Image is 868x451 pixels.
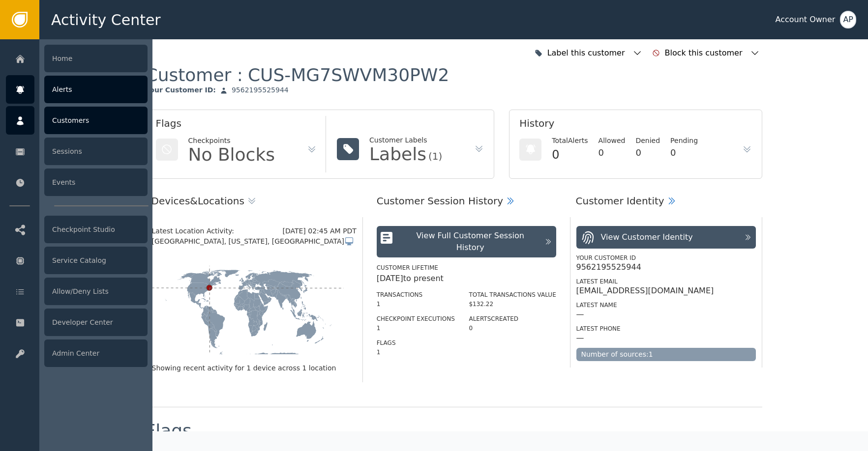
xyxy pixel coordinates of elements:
[401,230,539,254] div: View Full Customer Session History
[599,146,626,159] div: 0
[44,45,148,72] div: Home
[635,136,660,146] div: Denied
[576,348,756,361] div: Number of sources: 1
[44,278,148,305] div: Allow/Deny Lists
[44,216,148,243] div: Checkpoint Studio
[6,44,148,73] a: Home
[377,291,423,298] label: Transactions
[377,273,556,284] div: [DATE] to present
[188,146,275,164] div: No Blocks
[377,194,503,208] div: Customer Session History
[248,64,449,86] div: CUS-MG7SWVM30PW2
[6,137,148,166] a: Sessions
[377,348,455,357] div: 1
[6,339,148,367] a: Admin Center
[576,194,664,208] div: Customer Identity
[44,309,148,336] div: Developer Center
[152,363,357,373] div: Showing recent activity for 1 device across 1 location
[146,64,449,86] div: Customer :
[146,86,216,95] div: Your Customer ID :
[377,315,455,322] label: Checkpoint Executions
[377,324,455,333] div: 1
[232,86,289,95] div: 9562195525944
[576,301,756,310] div: Latest Name
[601,231,693,243] div: View Customer Identity
[369,135,442,145] div: Customer Labels
[576,333,584,343] div: —
[552,136,588,146] div: Total Alerts
[6,75,148,104] a: Alerts
[650,42,762,64] button: Block this customer
[576,277,756,286] div: Latest Email
[156,116,317,136] div: Flags
[6,215,148,244] a: Checkpoint Studio
[840,11,856,28] button: AP
[44,76,148,103] div: Alerts
[428,151,442,161] div: (1)
[670,136,698,146] div: Pending
[6,168,148,197] a: Events
[532,42,645,64] button: Label this customer
[282,226,356,236] div: [DATE] 02:45 AM PDT
[152,236,344,247] span: [GEOGRAPHIC_DATA], [US_STATE], [GEOGRAPHIC_DATA]
[377,226,556,257] button: View Full Customer Session History
[576,310,584,319] div: —
[576,226,756,249] button: View Customer Identity
[576,324,756,333] div: Latest Phone
[377,300,455,309] div: 1
[44,138,148,165] div: Sessions
[469,315,518,322] label: Alerts Created
[576,254,756,262] div: Your Customer ID
[665,47,745,59] div: Block this customer
[469,291,556,298] label: Total Transactions Value
[547,47,628,59] div: Label this customer
[6,246,148,275] a: Service Catalog
[44,169,148,196] div: Events
[51,9,161,31] span: Activity Center
[151,194,244,208] div: Devices & Locations
[599,136,626,146] div: Allowed
[469,300,556,309] div: $132.22
[44,247,148,274] div: Service Catalog
[552,146,588,164] div: 0
[377,264,438,271] label: Customer Lifetime
[6,308,148,337] a: Developer Center
[146,422,192,440] div: Flags
[519,116,751,136] div: History
[576,286,714,296] div: [EMAIL_ADDRESS][DOMAIN_NAME]
[369,145,426,163] div: Labels
[469,324,556,333] div: 0
[152,226,283,236] div: Latest Location Activity:
[576,262,641,272] div: 9562195525944
[44,339,148,367] div: Admin Center
[635,146,660,159] div: 0
[44,107,148,134] div: Customers
[6,277,148,306] a: Allow/Deny Lists
[377,339,396,346] label: Flags
[670,146,698,159] div: 0
[188,136,275,146] div: Checkpoints
[775,14,835,26] div: Account Owner
[6,106,148,135] a: Customers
